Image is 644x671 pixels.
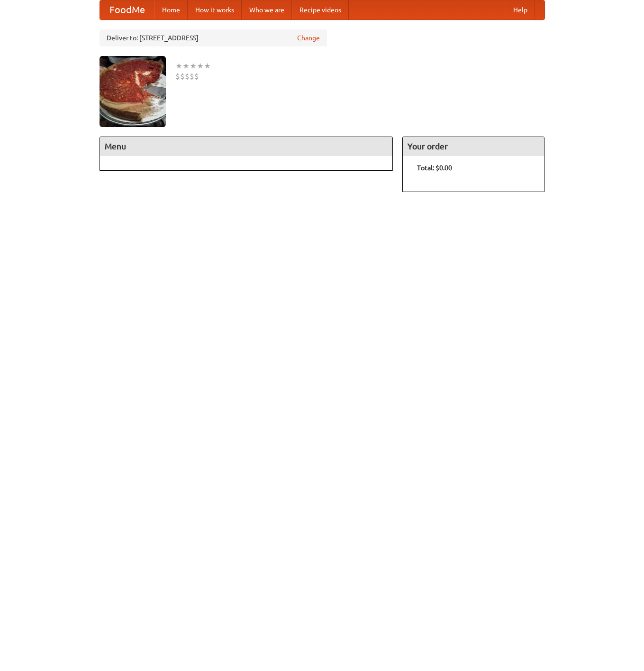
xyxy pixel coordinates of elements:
b: Total: $0.00 [417,164,452,172]
a: Help [506,0,535,19]
a: FoodMe [100,0,154,19]
h4: Menu [100,137,393,156]
a: Who we are [242,0,292,19]
li: ★ [182,61,190,71]
a: Home [154,0,188,19]
li: $ [190,71,194,82]
img: angular.jpg [100,56,166,127]
h4: Your order [403,137,544,156]
li: $ [175,71,180,82]
li: ★ [204,61,211,71]
li: ★ [190,61,197,71]
li: ★ [175,61,182,71]
div: Deliver to: [STREET_ADDRESS] [100,29,327,46]
li: $ [194,71,199,82]
li: $ [185,71,190,82]
a: How it works [188,0,242,19]
a: Change [297,33,320,43]
li: ★ [197,61,204,71]
a: Recipe videos [292,0,349,19]
li: $ [180,71,185,82]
